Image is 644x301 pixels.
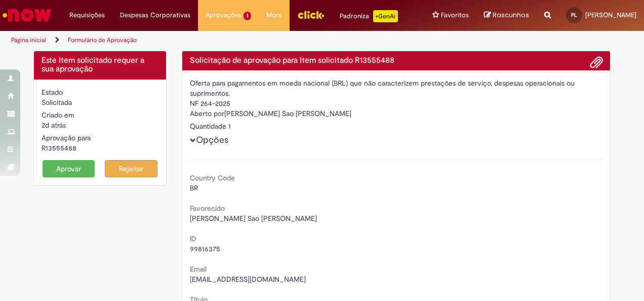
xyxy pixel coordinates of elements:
b: Email [190,265,207,274]
div: Quantidade 1 [190,121,603,131]
div: Solicitada [42,97,158,107]
a: Página inicial [11,36,46,44]
span: Despesas Corporativas [120,10,190,20]
div: NF 264-2025 [190,98,603,108]
span: Rascunhos [493,10,529,20]
span: More [266,10,282,20]
div: Padroniza [340,10,398,22]
div: R13555488 [42,143,158,153]
div: 27/09/2025 10:04:56 [42,120,158,130]
label: Estado [42,87,63,97]
a: Formulário de Aprovação [68,36,137,44]
div: [PERSON_NAME] Sao [PERSON_NAME] [190,108,603,121]
img: click_logo_yellow_360x200.png [297,7,325,22]
span: [EMAIL_ADDRESS][DOMAIN_NAME] [190,275,306,284]
p: +GenAi [373,10,398,22]
b: ID [190,234,196,243]
h4: Solicitação de aprovação para Item solicitado R13555488 [190,56,603,65]
span: Requisições [69,10,105,20]
span: [PERSON_NAME] Sao [PERSON_NAME] [190,214,317,223]
span: 2d atrás [42,121,66,130]
button: Rejeitar [105,160,157,177]
span: Aprovações [206,10,241,20]
a: Rascunhos [484,11,529,20]
span: PL [571,12,577,18]
b: Favorecido [190,204,225,213]
ul: Trilhas de página [8,31,422,50]
label: Aberto por [190,108,224,119]
img: ServiceNow [1,5,53,25]
b: Country Code [190,173,235,182]
h4: Este Item solicitado requer a sua aprovação [42,56,158,74]
div: Oferta para pagamentos em moeda nacional (BRL) que não caracterizem prestações de serviço, despes... [190,78,603,98]
span: BR [190,183,198,193]
span: 99816375 [190,244,220,253]
span: [PERSON_NAME] [585,11,636,19]
label: Aprovação para [42,133,91,143]
time: 27/09/2025 10:04:56 [42,121,66,130]
button: Aprovar [43,160,95,177]
span: Favoritos [441,10,469,20]
label: Criado em [42,110,74,120]
span: 1 [244,12,251,20]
